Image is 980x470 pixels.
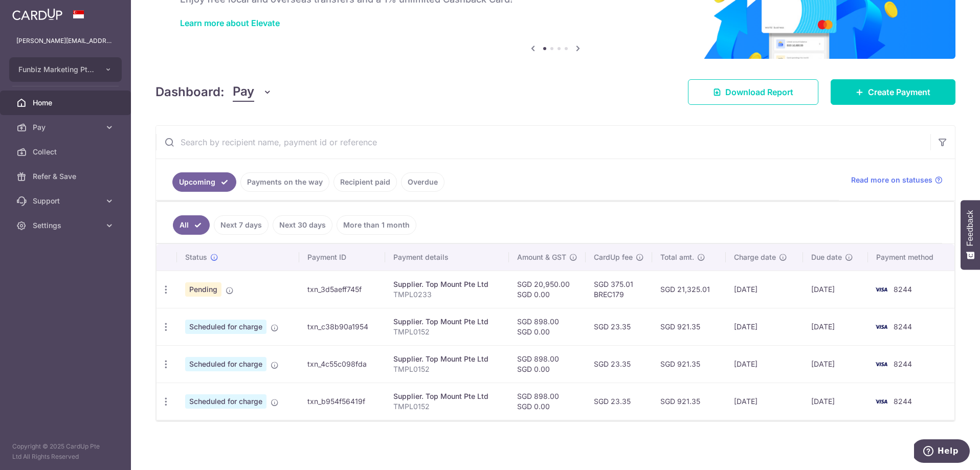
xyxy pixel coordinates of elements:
[385,244,509,271] th: Payment details
[803,383,868,420] td: [DATE]
[393,279,501,289] div: Supplier. Top Mount Pte Ltd
[233,82,254,102] span: Pay
[868,86,930,98] span: Create Payment
[173,215,210,235] a: All
[803,271,868,308] td: [DATE]
[894,322,912,331] span: 8244
[299,383,385,420] td: txn_b954f56419f
[9,57,122,82] button: Funbiz Marketing Pte Ltd
[961,200,980,270] button: Feedback - Show survey
[871,283,892,296] img: Bank Card
[803,308,868,345] td: [DATE]
[509,308,586,345] td: SGD 898.00 SGD 0.00
[509,345,586,383] td: SGD 898.00 SGD 0.00
[966,210,975,246] span: Feedback
[517,252,566,262] span: Amount & GST
[299,308,385,345] td: txn_c38b90a1954
[185,252,207,262] span: Status
[185,282,221,297] span: Pending
[333,172,397,192] a: Recipient paid
[914,439,970,465] iframe: Opens a widget where you can find more information
[509,271,586,308] td: SGD 20,950.00 SGD 0.00
[393,289,501,300] p: TMPL0233
[688,79,818,105] a: Download Report
[725,86,793,98] span: Download Report
[299,244,385,271] th: Payment ID
[180,18,280,28] a: Learn more about Elevate
[155,83,225,101] h4: Dashboard:
[726,383,803,420] td: [DATE]
[586,383,652,420] td: SGD 23.35
[851,175,943,185] a: Read more on statuses
[726,271,803,308] td: [DATE]
[273,215,332,235] a: Next 30 days
[652,383,725,420] td: SGD 921.35
[586,345,652,383] td: SGD 23.35
[33,98,100,108] span: Home
[299,345,385,383] td: txn_4c55c098fda
[871,358,892,370] img: Bank Card
[652,345,725,383] td: SGD 921.35
[172,172,236,192] a: Upcoming
[18,64,94,75] span: Funbiz Marketing Pte Ltd
[586,271,652,308] td: SGD 375.01 BREC179
[401,172,444,192] a: Overdue
[393,327,501,337] p: TMPL0152
[811,252,842,262] span: Due date
[33,196,100,206] span: Support
[831,79,955,105] a: Create Payment
[185,357,266,371] span: Scheduled for charge
[393,364,501,374] p: TMPL0152
[299,271,385,308] td: txn_3d5aeff745f
[393,354,501,364] div: Supplier. Top Mount Pte Ltd
[586,308,652,345] td: SGD 23.35
[871,321,892,333] img: Bank Card
[33,220,100,231] span: Settings
[337,215,416,235] a: More than 1 month
[240,172,329,192] a: Payments on the way
[393,317,501,327] div: Supplier. Top Mount Pte Ltd
[214,215,269,235] a: Next 7 days
[33,147,100,157] span: Collect
[894,285,912,294] span: 8244
[185,320,266,334] span: Scheduled for charge
[660,252,694,262] span: Total amt.
[894,360,912,368] span: 8244
[851,175,932,185] span: Read more on statuses
[509,383,586,420] td: SGD 898.00 SGD 0.00
[185,394,266,409] span: Scheduled for charge
[33,171,100,182] span: Refer & Save
[803,345,868,383] td: [DATE]
[33,122,100,132] span: Pay
[652,308,725,345] td: SGD 921.35
[156,126,930,159] input: Search by recipient name, payment id or reference
[734,252,776,262] span: Charge date
[393,391,501,401] div: Supplier. Top Mount Pte Ltd
[16,36,115,46] p: [PERSON_NAME][EMAIL_ADDRESS][DOMAIN_NAME]
[12,8,62,20] img: CardUp
[726,308,803,345] td: [DATE]
[894,397,912,406] span: 8244
[868,244,954,271] th: Payment method
[393,401,501,412] p: TMPL0152
[871,395,892,408] img: Bank Card
[594,252,633,262] span: CardUp fee
[726,345,803,383] td: [DATE]
[233,82,272,102] button: Pay
[652,271,725,308] td: SGD 21,325.01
